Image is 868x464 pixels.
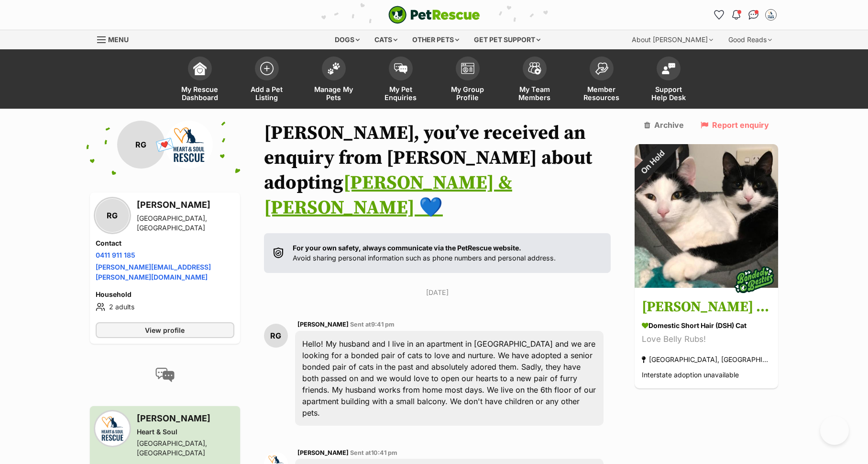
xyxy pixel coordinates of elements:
div: RG [96,199,129,232]
span: 10:41 pm [371,449,397,456]
span: View profile [145,325,185,335]
span: Member Resources [580,85,623,102]
a: Manage My Pets [300,52,367,109]
span: [PERSON_NAME] [297,321,349,328]
h3: [PERSON_NAME] [137,412,234,425]
a: [PERSON_NAME] & [PERSON_NAME] 💙 [264,171,512,220]
img: chat-41dd97257d64d25036548639549fe6c8038ab92f7586957e7f3b1b290dea8141.svg [748,10,758,20]
iframe: Help Scout Beacon - Open [820,416,849,445]
img: Heart & Soul profile pic [96,412,129,445]
a: My Team Members [501,52,568,109]
div: [GEOGRAPHIC_DATA], [GEOGRAPHIC_DATA] [642,353,771,366]
span: 💌 [154,135,176,155]
span: Support Help Desk [647,85,690,102]
img: manage-my-pets-icon-02211641906a0b7f246fdf0571729dbe1e7629f14944591b6c1af311fb30b64b.svg [327,62,341,75]
img: pet-enquiries-icon-7e3ad2cf08bfb03b45e93fb7055b45f3efa6380592205ae92323e6603595dc1f.svg [394,63,407,74]
a: Archive [644,121,684,129]
a: [PERSON_NAME][EMAIL_ADDRESS][PERSON_NAME][DOMAIN_NAME] [96,263,211,281]
div: Hello! My husband and I live in an apartment in [GEOGRAPHIC_DATA] and we are looking for a bonded... [295,331,604,426]
div: Other pets [406,30,466,49]
span: My Rescue Dashboard [178,85,221,102]
img: team-members-icon-5396bd8760b3fe7c0b43da4ab00e1e3bb1a5d9ba89233759b79545d2d3fc5d0d.svg [528,62,541,75]
span: Manage My Pets [312,85,355,102]
a: Report enquiry [701,121,769,129]
img: group-profile-icon-3fa3cf56718a62981997c0bc7e787c4b2cf8bcc04b72c1350f741eb67cf2f40e.svg [461,63,474,74]
div: Heart & Soul [137,427,234,437]
a: View profile [96,322,234,338]
p: [DATE] [264,287,611,297]
h4: Contact [96,238,234,248]
a: Conversations [746,7,761,23]
img: Heart & Soul profile pic [165,121,213,169]
button: Notifications [729,7,744,23]
a: 0411 911 185 [96,251,135,259]
span: Add a Pet Listing [245,85,288,102]
span: Menu [108,35,129,44]
a: Add a Pet Listing [233,52,300,109]
div: About [PERSON_NAME] [625,30,720,49]
img: logo-cat-932fe2b9b8326f06289b0f2fb663e598f794de774fb13d1741a6617ecf9a85b4.svg [388,6,480,24]
span: My Pet Enquiries [379,85,422,102]
div: [GEOGRAPHIC_DATA], [GEOGRAPHIC_DATA] [137,214,234,233]
a: [PERSON_NAME] & [PERSON_NAME] 💙 Domestic Short Hair (DSH) Cat Love Belly Rubs! [GEOGRAPHIC_DATA],... [635,289,778,388]
a: Support Help Desk [635,52,702,109]
img: dashboard-icon-eb2f2d2d3e046f16d808141f083e7271f6b2e854fb5c12c21221c1fb7104beca.svg [193,62,207,75]
h1: [PERSON_NAME], you’ve received an enquiry from [PERSON_NAME] about adopting [264,121,611,220]
div: Domestic Short Hair (DSH) Cat [642,320,771,330]
a: Favourites [712,7,727,23]
strong: For your own safety, always communicate via the PetRescue website. [293,244,521,252]
button: My account [763,7,779,23]
a: On Hold [635,280,778,290]
div: RG [117,121,165,169]
a: Menu [97,30,135,47]
span: 9:41 pm [371,321,395,328]
img: add-pet-listing-icon-0afa8454b4691262ce3f59096e99ab1cd57d4a30225e0717b998d2c9b9846f56.svg [260,62,274,75]
span: Sent at [350,449,397,456]
h3: [PERSON_NAME] & [PERSON_NAME] 💙 [642,296,771,318]
div: [GEOGRAPHIC_DATA], [GEOGRAPHIC_DATA] [137,439,234,458]
img: conversation-icon-4a6f8262b818ee0b60e3300018af0b2d0b884aa5de6e9bcb8d3d4eeb1a70a7c4.svg [155,368,175,382]
span: My Team Members [513,85,556,102]
img: help-desk-icon-fdf02630f3aa405de69fd3d07c3f3aa587a6932b1a1747fa1d2bba05be0121f9.svg [662,63,675,74]
div: Good Reads [722,30,779,49]
img: member-resources-icon-8e73f808a243e03378d46382f2149f9095a855e16c252ad45f914b54edf8863c.svg [595,62,608,75]
a: My Group Profile [434,52,501,109]
div: Love Belly Rubs! [642,333,771,346]
span: My Group Profile [446,85,489,102]
a: PetRescue [388,6,480,24]
span: Interstate adoption unavailable [642,371,739,379]
a: Member Resources [568,52,635,109]
a: My Pet Enquiries [367,52,434,109]
a: My Rescue Dashboard [166,52,233,109]
div: Get pet support [467,30,547,49]
span: Sent at [350,321,395,328]
div: RG [264,324,288,348]
ul: Account quick links [712,7,779,23]
img: bonded besties [730,256,778,304]
div: Dogs [328,30,366,49]
h3: [PERSON_NAME] [137,198,234,212]
div: Cats [368,30,404,49]
img: notifications-46538b983faf8c2785f20acdc204bb7945ddae34d4c08c2a6579f10ce5e182be.svg [732,10,740,20]
img: Jake & Jasper 💙 [635,144,778,288]
img: Anita Butko profile pic [766,10,776,20]
li: 2 adults [96,301,234,313]
div: On Hold [622,131,684,193]
h4: Household [96,290,234,299]
p: Avoid sharing personal information such as phone numbers and personal address. [293,243,556,263]
span: [PERSON_NAME] [297,449,349,456]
